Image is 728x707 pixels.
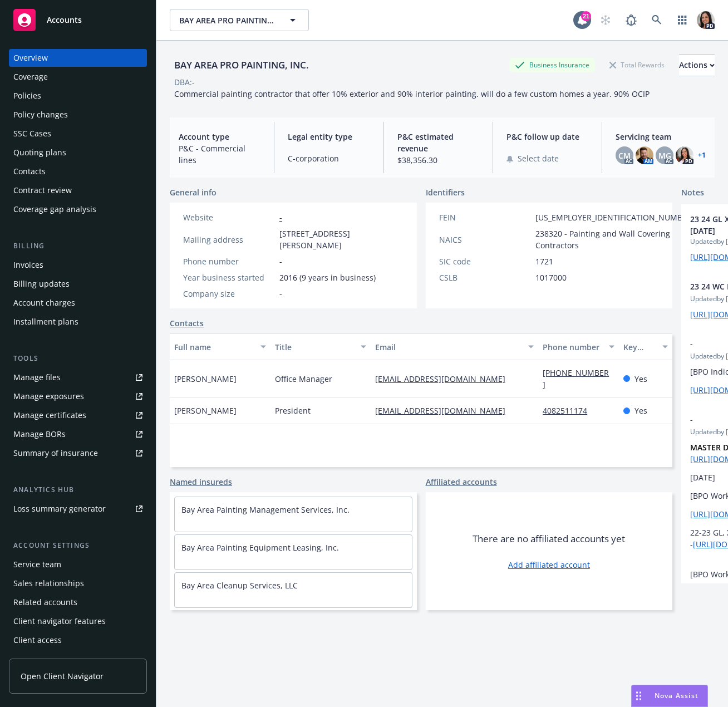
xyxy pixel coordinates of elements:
[623,341,656,353] div: Key contact
[697,11,715,29] img: photo
[9,181,147,199] a: Contract review
[375,405,514,416] a: [EMAIL_ADDRESS][DOMAIN_NAME]
[543,367,609,390] a: [PHONE_NUMBER]
[183,256,275,267] div: Phone number
[9,294,147,312] a: Account charges
[13,181,72,199] div: Contract review
[174,89,650,99] span: Commercial painting contractor that offer 10% exterior and 90% interior painting. will do a few c...
[439,272,531,283] div: CSLB
[9,4,147,36] a: Accounts
[9,484,147,495] div: Analytics hub
[439,212,531,223] div: FEIN
[9,425,147,443] a: Manage BORs
[439,256,531,267] div: SIC code
[13,444,98,462] div: Summary of insurance
[9,163,147,180] a: Contacts
[671,9,693,31] a: Switch app
[174,373,237,385] span: [PERSON_NAME]
[170,186,217,198] span: General info
[288,131,370,143] span: Legal entity type
[13,593,77,611] div: Related accounts
[397,154,479,166] span: $38,356.30
[634,373,647,385] span: Yes
[397,131,479,154] span: P&C estimated revenue
[632,685,646,706] div: Drag to move
[658,150,671,161] span: MG
[535,272,567,283] span: 1017000
[13,387,84,405] div: Manage exposures
[9,68,147,86] a: Coverage
[9,256,147,274] a: Invoices
[9,125,147,143] a: SSC Cases
[279,212,282,223] a: -
[170,317,204,329] a: Contacts
[170,9,309,31] button: BAY AREA PRO PAINTING, INC.
[181,542,339,553] a: Bay Area Painting Equipment Leasing, Inc.
[13,87,41,105] div: Policies
[619,333,672,360] button: Key contact
[604,58,670,72] div: Total Rewards
[174,76,195,88] div: DBA: -
[426,476,497,488] a: Affiliated accounts
[634,405,647,416] span: Yes
[9,313,147,331] a: Installment plans
[275,405,311,416] span: President
[13,500,106,518] div: Loss summary generator
[9,387,147,405] a: Manage exposures
[13,575,84,592] div: Sales relationships
[9,540,147,551] div: Account settings
[9,556,147,573] a: Service team
[174,405,237,416] span: [PERSON_NAME]
[646,9,668,31] a: Search
[279,256,282,267] span: -
[279,288,282,300] span: -
[509,58,595,72] div: Business Insurance
[9,593,147,611] a: Related accounts
[375,374,514,384] a: [EMAIL_ADDRESS][DOMAIN_NAME]
[183,288,275,300] div: Company size
[616,131,706,143] span: Servicing team
[170,58,313,72] div: BAY AREA PRO PAINTING, INC.
[543,341,602,353] div: Phone number
[9,353,147,364] div: Tools
[13,125,51,143] div: SSC Cases
[279,272,376,283] span: 2016 (9 years in business)
[535,256,553,267] span: 1721
[179,14,276,26] span: BAY AREA PRO PAINTING, INC.
[9,406,147,424] a: Manage certificates
[9,240,147,252] div: Billing
[698,152,706,159] a: +1
[9,106,147,124] a: Policy changes
[13,68,48,86] div: Coverage
[275,341,355,353] div: Title
[679,55,715,76] div: Actions
[13,144,66,161] div: Quoting plans
[13,294,75,312] div: Account charges
[183,234,275,246] div: Mailing address
[279,228,404,251] span: [STREET_ADDRESS][PERSON_NAME]
[179,131,260,143] span: Account type
[9,144,147,161] a: Quoting plans
[631,685,708,707] button: Nova Assist
[9,444,147,462] a: Summary of insurance
[270,333,371,360] button: Title
[508,559,590,571] a: Add affiliated account
[620,9,642,31] a: Report a Bug
[13,200,96,218] div: Coverage gap analysis
[174,341,254,353] div: Full name
[618,150,631,161] span: CM
[518,153,559,164] span: Select date
[170,333,270,360] button: Full name
[179,143,260,166] span: P&C - Commercial lines
[679,54,715,76] button: Actions
[676,146,693,164] img: photo
[47,16,82,24] span: Accounts
[9,500,147,518] a: Loss summary generator
[9,87,147,105] a: Policies
[288,153,370,164] span: C-corporation
[181,504,350,515] a: Bay Area Painting Management Services, Inc.
[9,275,147,293] a: Billing updates
[371,333,538,360] button: Email
[581,11,591,21] div: 21
[594,9,617,31] a: Start snowing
